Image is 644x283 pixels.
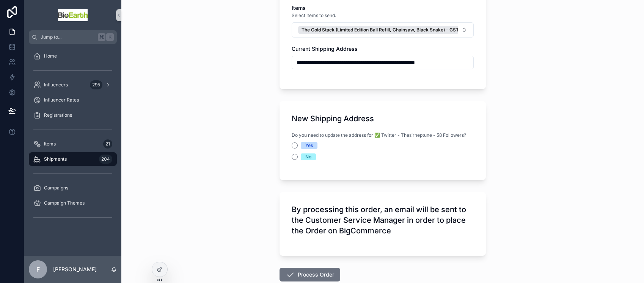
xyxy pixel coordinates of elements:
a: Registrations [29,108,117,122]
span: Current Shipping Address [292,45,358,52]
div: 21 [103,139,112,149]
a: Home [29,49,117,63]
span: Items [44,141,56,147]
a: Influencer Rates [29,93,117,107]
iframe: Spotlight [1,36,14,50]
span: Campaigns [44,185,68,191]
span: Influencer Rates [44,97,79,103]
button: Jump to...K [29,30,117,44]
div: Yes [305,142,313,149]
span: Registrations [44,112,72,118]
img: App logo [58,9,88,21]
p: [PERSON_NAME] [53,266,97,273]
span: The Gold Stack (Limited Edition Ball Refill, Chainsaw, Black Snake) - GSTACK [302,27,468,33]
div: scrollable content [24,44,121,233]
h1: By processing this order, an email will be sent to the Customer Service Manager in order to place... [292,204,474,236]
span: Home [44,53,57,59]
span: Campaign Themes [44,200,85,206]
a: Shipments204 [29,152,117,166]
div: 204 [99,155,112,164]
span: Influencers [44,82,68,88]
span: K [107,34,113,40]
span: Select Items to send. [292,13,336,19]
a: Influencers295 [29,78,117,92]
a: Items21 [29,137,117,151]
button: Select Button [292,22,474,38]
span: Jump to... [41,34,95,40]
h1: New Shipping Address [292,113,374,124]
span: F [36,265,40,274]
span: Shipments [44,156,67,162]
button: Unselect 35 [298,26,479,34]
span: Items [292,5,306,11]
span: Do you need to update the address for ✅ Twitter - Thesirneptune - 58 Followers? [292,132,466,138]
div: 295 [90,80,102,89]
div: No [305,153,311,160]
button: Process Order [280,268,340,281]
a: Campaigns [29,181,117,195]
a: Campaign Themes [29,196,117,210]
